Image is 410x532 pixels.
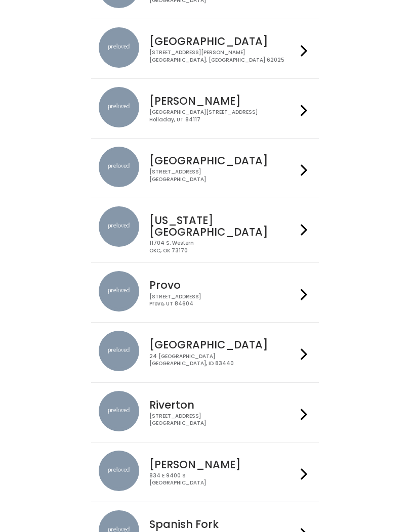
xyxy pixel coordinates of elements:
img: preloved location [99,27,139,68]
div: 11704 S. Western OKC, OK 73170 [149,240,297,254]
h4: Spanish Fork [149,518,297,530]
h4: [GEOGRAPHIC_DATA] [149,155,297,166]
div: 24 [GEOGRAPHIC_DATA] [GEOGRAPHIC_DATA], ID 83440 [149,353,297,368]
div: [GEOGRAPHIC_DATA][STREET_ADDRESS] Holladay, UT 84117 [149,109,297,123]
a: preloved location [PERSON_NAME] 834 E 9400 S[GEOGRAPHIC_DATA] [99,451,312,494]
h4: [US_STATE][GEOGRAPHIC_DATA] [149,214,297,238]
h4: Riverton [149,399,297,411]
img: preloved location [99,147,139,187]
a: preloved location Provo [STREET_ADDRESS]Provo, UT 84604 [99,271,312,314]
img: preloved location [99,451,139,491]
h4: Provo [149,279,297,291]
a: preloved location [PERSON_NAME] [GEOGRAPHIC_DATA][STREET_ADDRESS]Holladay, UT 84117 [99,87,312,130]
div: [STREET_ADDRESS] [GEOGRAPHIC_DATA] [149,168,297,183]
div: [STREET_ADDRESS][PERSON_NAME] [GEOGRAPHIC_DATA], [GEOGRAPHIC_DATA] 62025 [149,49,297,64]
a: preloved location Riverton [STREET_ADDRESS][GEOGRAPHIC_DATA] [99,391,312,434]
div: 834 E 9400 S [GEOGRAPHIC_DATA] [149,472,297,487]
img: preloved location [99,331,139,371]
a: preloved location [GEOGRAPHIC_DATA] [STREET_ADDRESS][GEOGRAPHIC_DATA] [99,147,312,190]
img: preloved location [99,391,139,431]
img: preloved location [99,206,139,247]
h4: [PERSON_NAME] [149,95,297,107]
img: preloved location [99,87,139,127]
a: preloved location [US_STATE][GEOGRAPHIC_DATA] 11704 S. WesternOKC, OK 73170 [99,206,312,255]
a: preloved location [GEOGRAPHIC_DATA] 24 [GEOGRAPHIC_DATA][GEOGRAPHIC_DATA], ID 83440 [99,331,312,374]
img: preloved location [99,271,139,312]
div: [STREET_ADDRESS] Provo, UT 84604 [149,293,297,308]
div: [STREET_ADDRESS] [GEOGRAPHIC_DATA] [149,413,297,427]
h4: [GEOGRAPHIC_DATA] [149,339,297,350]
h4: [PERSON_NAME] [149,459,297,470]
a: preloved location [GEOGRAPHIC_DATA] [STREET_ADDRESS][PERSON_NAME][GEOGRAPHIC_DATA], [GEOGRAPHIC_D... [99,27,312,70]
h4: [GEOGRAPHIC_DATA] [149,35,297,47]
